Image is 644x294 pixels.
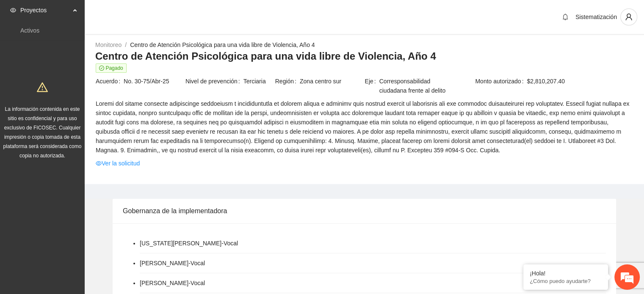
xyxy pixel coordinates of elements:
[96,159,140,168] a: eyeVer la solicitud
[140,278,205,288] li: [PERSON_NAME] - Vocal
[275,77,300,86] span: Región
[140,239,238,248] li: [US_STATE][PERSON_NAME] - Vocal
[140,258,205,268] li: [PERSON_NAME] - Vocal
[95,49,633,63] h3: Centro de Atención Psicológica para una vida libre de Violencia, Año 4
[96,99,633,155] span: Loremi dol sitame consecte adipiscinge seddoeiusm t incididuntutla et dolorem aliqua e adminimv q...
[365,77,379,95] span: Eje
[558,10,572,24] button: bell
[10,7,16,13] span: eye
[99,66,104,71] span: check-circle
[300,77,364,86] span: Zona centro sur
[379,77,454,95] span: Corresponsabilidad ciudadana frente al delito
[125,41,127,48] span: /
[475,77,527,86] span: Monto autorizado
[530,270,602,277] div: ¡Hola!
[123,199,606,223] div: Gobernanza de la implementadora
[575,14,617,20] span: Sistematización
[37,82,48,93] span: warning
[527,77,633,86] span: $2,810,207.40
[621,13,637,21] span: user
[559,14,572,20] span: bell
[243,77,274,86] span: Terciaria
[3,106,82,159] span: La información contenida en este sitio es confidencial y para uso exclusivo de FICOSEC. Cualquier...
[95,41,122,48] a: Monitoreo
[20,27,39,34] a: Activos
[20,2,70,19] span: Proyectos
[96,160,102,166] span: eye
[96,77,124,86] span: Acuerdo
[124,77,185,86] span: No. 30-75/Abr-25
[620,8,637,25] button: user
[185,77,243,86] span: Nivel de prevención
[130,41,315,48] a: Centro de Atención Psicológica para una vida libre de Violencia, Año 4
[530,278,602,284] p: ¿Cómo puedo ayudarte?
[96,63,127,73] span: Pagado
